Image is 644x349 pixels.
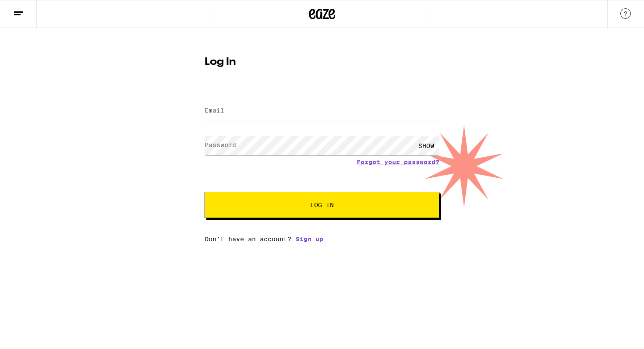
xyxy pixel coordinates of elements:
[5,6,63,13] span: Hi. Need any help?
[357,159,439,166] a: Forgot your password?
[205,107,224,114] label: Email
[413,136,439,155] div: SHOW
[205,141,236,148] label: Password
[205,192,439,218] button: Log In
[205,57,439,67] h1: Log In
[296,236,323,243] a: Sign up
[205,101,439,121] input: Email
[310,202,334,208] span: Log In
[205,236,439,243] div: Don't have an account?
